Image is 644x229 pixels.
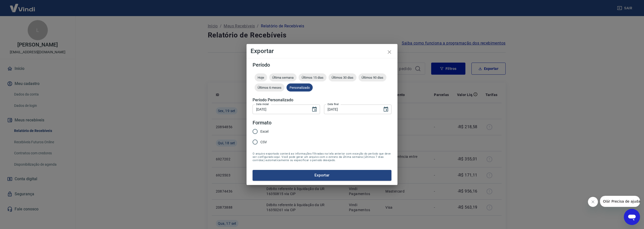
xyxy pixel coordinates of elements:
span: O arquivo exportado conterá as informações filtradas na tela anterior com exceção do período que ... [253,152,391,162]
iframe: Mensagem da empresa [600,196,640,207]
span: Última semana [269,76,297,79]
label: Data inicial [256,102,269,106]
span: Últimos 6 meses [255,86,285,89]
button: close [383,46,395,58]
h5: Período [253,62,391,67]
div: Personalizado [287,83,313,91]
div: Últimos 15 dias [299,73,327,81]
iframe: Botão para abrir a janela de mensagens [624,209,640,225]
h5: Período Personalizado [253,98,391,103]
div: Última semana [269,73,297,81]
span: Últimos 90 dias [358,76,386,79]
button: Exportar [253,170,391,180]
span: Olá! Precisa de ajuda? [3,4,42,8]
div: Últimos 90 dias [358,73,386,81]
span: Excel [260,129,268,134]
div: Últimos 6 meses [255,83,285,91]
span: Últimos 15 dias [299,76,327,79]
iframe: Fechar mensagem [588,197,598,207]
span: Hoje [255,76,267,79]
input: DD/MM/YYYY [324,105,379,114]
label: Data final [328,102,339,106]
div: Últimos 30 dias [329,73,356,81]
input: DD/MM/YYYY [253,105,307,114]
span: CSV [260,140,267,145]
h4: Exportar [251,48,393,54]
span: Últimos 30 dias [329,76,356,79]
div: Hoje [255,73,267,81]
button: Choose date, selected date is 12 de jun de 2025 [309,104,319,114]
legend: Formato [253,119,271,126]
span: Personalizado [287,86,313,89]
button: Choose date, selected date is 19 de set de 2025 [381,104,391,114]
